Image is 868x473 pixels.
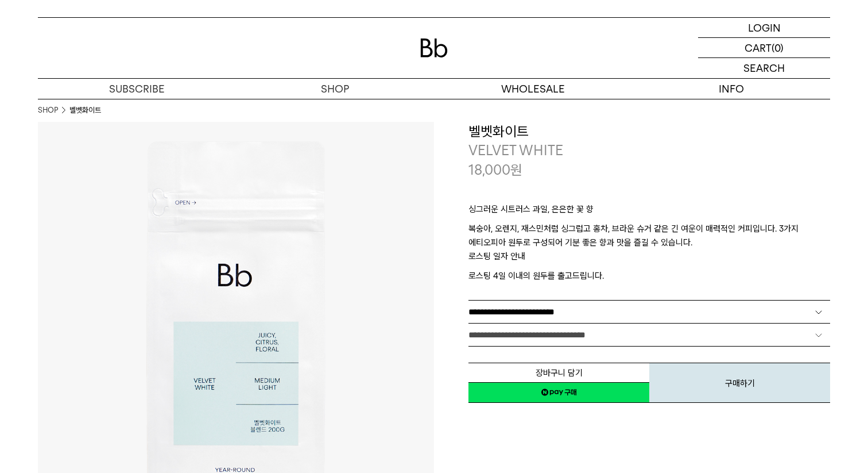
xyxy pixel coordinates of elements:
p: VELVET WHITE [468,141,830,160]
p: 로스팅 일자 안내 [468,249,830,269]
p: LOGIN [748,18,781,37]
a: SHOP [236,79,434,99]
p: 로스팅 4일 이내의 원두를 출고드립니다. [468,269,830,283]
p: INFO [632,79,830,99]
button: 장바구니 담기 [468,363,649,383]
p: 18,000 [468,160,522,180]
a: CART (0) [698,38,830,58]
a: 새창 [468,382,649,403]
span: 원 [510,161,522,178]
li: 벨벳화이트 [69,105,101,116]
p: SEARCH [743,58,785,78]
p: CART [745,38,772,57]
a: SUBSCRIBE [38,79,236,99]
p: WHOLESALE [434,79,632,99]
img: 로고 [420,39,448,57]
button: 구매하기 [649,363,830,403]
p: (0) [772,38,784,57]
a: SHOP [38,105,58,116]
p: 복숭아, 오렌지, 재스민처럼 싱그럽고 홍차, 브라운 슈거 같은 긴 여운이 매력적인 커피입니다. 3가지 에티오피아 원두로 구성되어 기분 좋은 향과 맛을 즐길 수 있습니다. [468,222,830,249]
p: 싱그러운 시트러스 과일, 은은한 꽃 향 [468,202,830,222]
h3: 벨벳화이트 [468,122,830,141]
a: LOGIN [698,18,830,38]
